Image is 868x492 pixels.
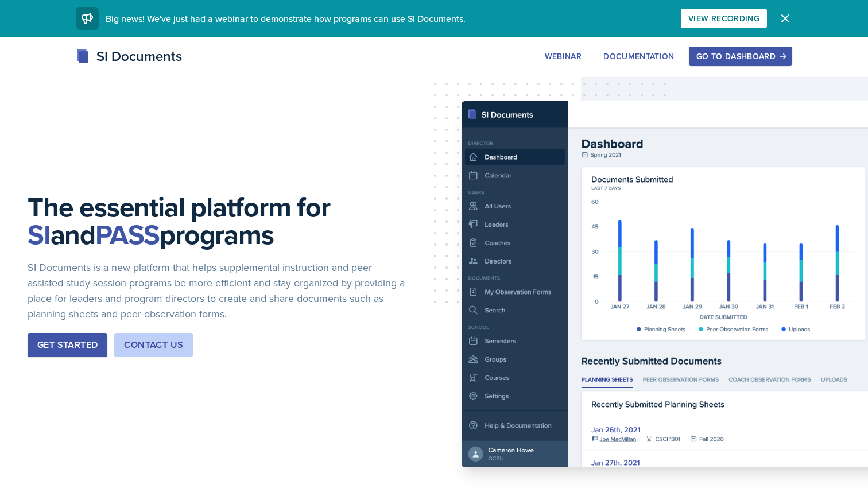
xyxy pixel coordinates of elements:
span: Big news! We've just had a webinar to demonstrate how programs can use SI Documents. [106,12,466,25]
div: Documentation [603,52,675,61]
div: Go to Dashboard [696,52,785,61]
div: Webinar [545,52,582,61]
button: Contact Us [114,333,193,357]
div: SI Documents [76,46,182,67]
div: View Recording [688,14,759,23]
button: Documentation [596,47,682,66]
button: Go to Dashboard [689,47,792,66]
div: Contact Us [124,338,183,352]
div: Get Started [37,338,98,352]
button: Webinar [537,47,589,66]
button: Get Started [28,333,107,357]
button: View Recording [681,9,767,28]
